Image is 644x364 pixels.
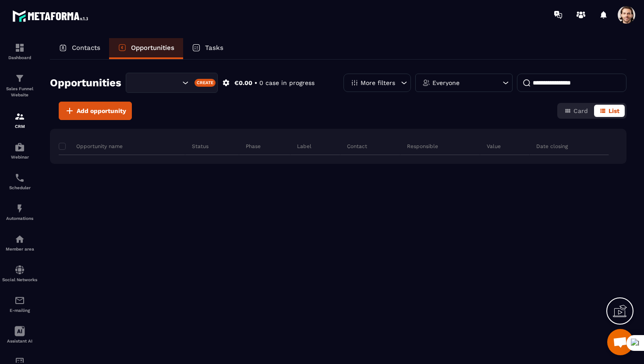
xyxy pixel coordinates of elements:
a: Tasks [183,38,232,59]
div: Mở cuộc trò chuyện [607,329,633,355]
p: Scheduler [2,185,37,190]
a: Contacts [50,38,109,59]
p: Tasks [205,44,223,52]
p: Contacts [72,44,100,52]
a: social-networksocial-networkSocial Networks [2,258,37,289]
button: Card [559,105,593,117]
img: formation [14,73,25,84]
button: Add opportunity [59,102,132,120]
p: Value [487,143,501,150]
p: E-mailing [2,308,37,313]
p: Date closing [536,143,568,150]
p: €0.00 [234,79,252,87]
div: Create [195,79,216,87]
img: automations [14,203,25,214]
p: Automations [2,216,37,221]
img: automations [14,142,25,152]
img: formation [14,42,25,53]
span: Add opportunity [77,106,126,115]
img: formation [14,111,25,122]
p: • [255,79,257,87]
p: Opportunities [131,44,174,52]
p: Opportunity name [59,143,123,150]
p: Webinar [2,155,37,159]
p: Everyone [432,80,460,86]
span: Card [573,107,588,114]
p: Status [192,143,209,150]
p: Contact [347,143,367,150]
p: Label [297,143,311,150]
p: Member area [2,247,37,251]
a: schedulerschedulerScheduler [2,166,37,197]
input: Search for option [134,78,180,88]
p: 0 case in progress [259,79,315,87]
a: formationformationCRM [2,105,37,135]
img: email [14,295,25,306]
p: Phase [246,143,261,150]
h2: Opportunities [50,74,121,92]
p: Sales Funnel Website [2,86,37,98]
button: List [594,105,625,117]
a: Assistant AI [2,319,37,350]
a: emailemailE-mailing [2,289,37,319]
p: Social Networks [2,277,37,282]
p: Responsible [407,143,438,150]
a: automationsautomationsWebinar [2,135,37,166]
span: List [609,107,619,114]
a: formationformationSales Funnel Website [2,67,37,105]
p: Assistant AI [2,339,37,343]
div: Search for option [126,73,218,93]
img: social-network [14,265,25,275]
img: logo [12,8,91,24]
img: scheduler [14,173,25,183]
a: formationformationDashboard [2,36,37,67]
p: Dashboard [2,55,37,60]
p: More filters [361,80,395,86]
a: automationsautomationsMember area [2,227,37,258]
a: automationsautomationsAutomations [2,197,37,227]
a: Opportunities [109,38,183,59]
img: automations [14,234,25,244]
p: CRM [2,124,37,129]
